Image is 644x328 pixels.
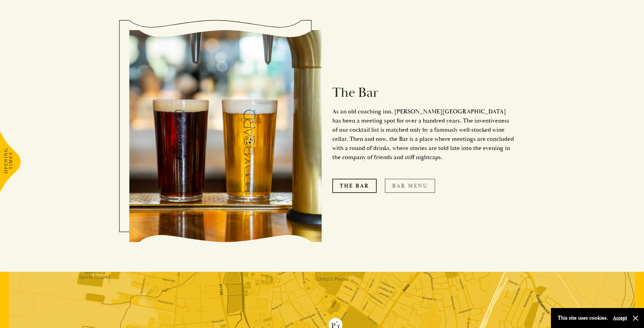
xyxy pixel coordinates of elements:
[332,107,515,162] p: As an old coaching inn, [PERSON_NAME][GEOGRAPHIC_DATA] has been a meeting spot for over a hundred...
[613,315,627,321] button: Accept
[632,315,639,322] button: Close and accept
[332,179,377,193] a: The Bar
[332,85,515,101] h2: The Bar
[385,179,435,193] a: Bar Menu
[558,313,608,323] p: This site uses cookies.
